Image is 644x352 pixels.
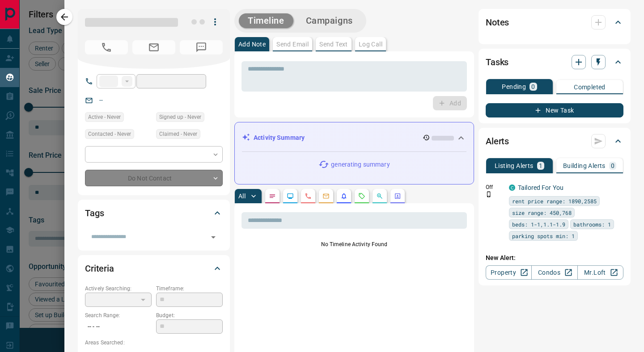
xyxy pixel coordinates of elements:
div: Criteria [85,258,223,279]
span: Contacted - Never [88,130,131,138]
svg: Calls [305,193,312,200]
h2: Alerts [486,134,509,148]
p: Actively Searching: [85,285,152,293]
span: No Number [85,40,128,54]
p: New Alert: [486,253,623,263]
a: Tailored For You [518,184,563,191]
svg: Opportunities [376,193,383,200]
div: Tasks [486,51,623,73]
h2: Tasks [486,55,508,69]
h2: Criteria [85,261,114,276]
span: No Email [132,40,175,54]
p: Search Range: [85,311,152,319]
p: All [238,193,246,199]
p: Budget: [156,311,223,319]
svg: Agent Actions [394,193,401,200]
span: Active - Never [88,113,121,122]
p: Activity Summary [254,133,305,142]
p: 1 [539,163,542,169]
a: Property [486,265,532,280]
svg: Emails [322,193,330,200]
div: Alerts [486,130,623,152]
p: 0 [531,84,535,90]
div: condos.ca [509,184,515,191]
span: No Number [180,40,223,54]
svg: Requests [358,193,365,200]
svg: Lead Browsing Activity [287,193,294,200]
p: Building Alerts [563,163,606,169]
a: Mr.Loft [577,265,623,280]
svg: Push Notification Only [486,191,492,197]
p: Areas Searched: [85,339,223,347]
span: rent price range: 1890,2585 [512,197,597,205]
button: Timeline [239,13,293,28]
button: Campaigns [297,13,362,28]
p: No Timeline Activity Found [241,240,467,248]
p: -- - -- [85,319,152,334]
span: beds: 1-1,1.1-1.9 [512,220,565,229]
span: parking spots min: 1 [512,231,575,240]
div: Do Not Contact [85,170,223,186]
p: Timeframe: [156,285,223,293]
span: Claimed - Never [159,130,197,138]
p: Listing Alerts [495,163,534,169]
div: Activity Summary [242,130,466,146]
span: bathrooms: 1 [573,220,611,229]
h2: Tags [85,206,104,220]
span: Signed up - Never [159,113,201,122]
p: Off [486,183,504,191]
svg: Notes [269,193,276,200]
p: generating summary [331,160,390,169]
button: Open [207,231,220,243]
a: Condos [531,265,577,280]
span: size range: 450,768 [512,208,572,217]
div: Tags [85,202,223,224]
svg: Listing Alerts [340,193,347,200]
p: Pending [502,84,526,90]
p: Completed [574,84,606,90]
p: 0 [611,163,614,169]
p: Add Note [238,41,266,47]
div: Notes [486,12,623,33]
button: New Task [486,103,623,117]
a: -- [99,96,103,104]
h2: Notes [486,15,509,29]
